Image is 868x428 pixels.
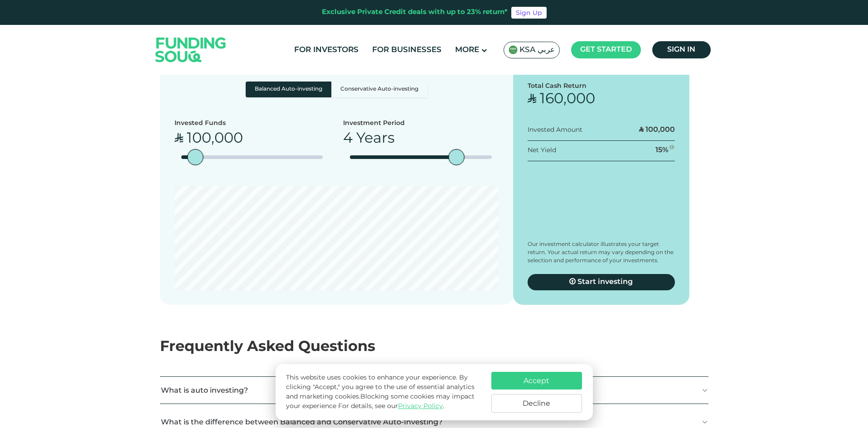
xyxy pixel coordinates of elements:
[331,82,427,97] label: Conservative Auto-investing
[669,144,674,150] i: 15 forecasted net yield ~ 23% IRR
[528,274,675,290] a: Start investing
[577,279,633,285] span: Start investing
[292,43,361,58] a: For Investors
[645,126,675,133] span: 100,000
[528,82,675,91] div: Total Cash Return
[181,155,323,159] tc-range-slider: amount slider
[639,126,644,133] span: ʢ
[322,7,508,18] div: Exclusive Private Credit deals with up to 23% return*
[187,132,243,146] span: 100,000
[246,82,427,97] div: Basic radio toggle button group
[528,147,556,154] span: Net Yield
[370,43,444,58] a: For Businesses
[667,46,695,53] span: Sign in
[528,92,536,106] span: ʢ
[580,46,632,53] span: Get started
[540,92,595,106] span: 160,000
[528,242,674,264] span: Our investment calculator illustrates your target return. Your actual return may vary depending o...
[398,403,443,409] a: Privacy Policy
[655,147,662,154] span: 15
[343,132,395,146] span: 4 Years
[343,119,405,128] div: Investment Period
[509,45,518,54] img: SA Flag
[350,155,492,159] tc-range-slider: date slider
[662,147,669,154] span: %
[519,45,555,55] span: KSA عربي
[652,41,711,58] a: Sign in
[286,373,482,411] p: This website uses cookies to enhance your experience. By clicking "Accept," you agree to the use ...
[175,132,183,146] span: ʢ
[286,394,475,409] span: Blocking some cookies may impact your experience
[160,377,708,404] button: What is auto investing?
[455,46,479,54] span: More
[491,372,582,390] button: Accept
[338,403,444,409] span: For details, see our .
[160,340,375,354] span: Frequently Asked Questions
[528,125,582,135] div: Invested Amount
[511,7,547,19] a: Sign Up
[146,27,235,72] img: Logo
[175,119,243,128] div: Invested Funds
[246,82,331,97] label: Balanced Auto-investing
[491,394,582,413] button: Decline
